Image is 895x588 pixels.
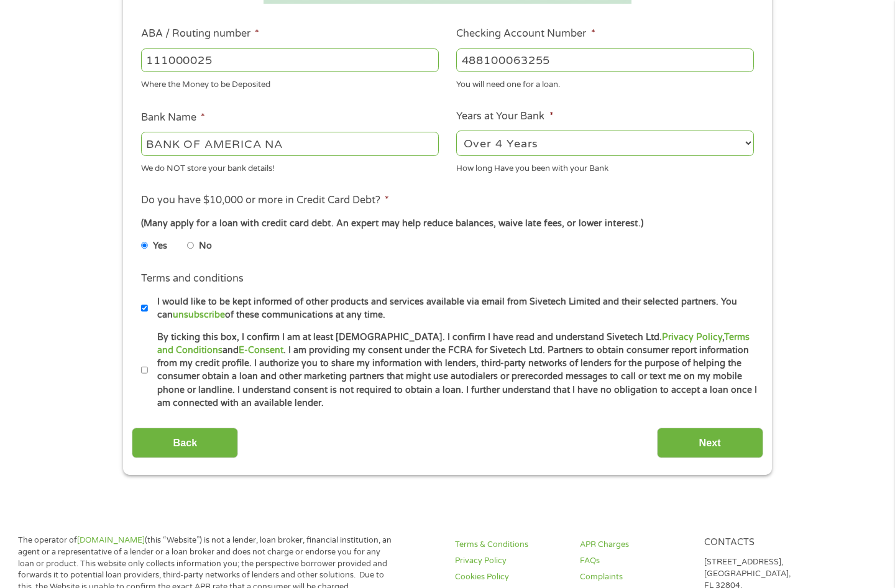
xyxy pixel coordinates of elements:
a: Terms and Conditions [157,332,750,356]
div: (Many apply for a loan with credit card debt. An expert may help reduce balances, waive late fees... [141,217,754,231]
label: ABA / Routing number [141,27,259,40]
div: We do NOT store your bank details! [141,158,439,175]
label: I would like to be kept informed of other products and services available via email from Sivetech... [148,295,758,322]
label: Checking Account Number [456,27,595,40]
input: 263177916 [141,48,439,72]
a: unsubscribe [173,310,225,320]
a: Privacy Policy [455,555,564,567]
label: Yes [153,239,167,253]
a: Terms & Conditions [455,539,564,551]
div: How long Have you been with your Bank [456,158,754,175]
input: 345634636 [456,48,754,72]
label: By ticking this box, I confirm I am at least [DEMOGRAPHIC_DATA]. I confirm I have read and unders... [148,331,758,410]
div: Where the Money to be Deposited [141,75,439,91]
div: You will need one for a loan. [456,75,754,91]
a: Cookies Policy [455,571,564,583]
h4: Contacts [704,537,814,549]
a: E-Consent [239,345,283,356]
label: Terms and conditions [141,272,244,285]
a: FAQs [580,555,689,567]
a: Complaints [580,571,689,583]
input: Next [657,428,763,458]
label: Do you have $10,000 or more in Credit Card Debt? [141,194,389,207]
label: Years at Your Bank [456,110,553,123]
a: [DOMAIN_NAME] [77,535,145,545]
a: Privacy Policy [662,332,722,342]
input: Back [132,428,238,458]
label: Bank Name [141,111,205,124]
a: APR Charges [580,539,689,551]
label: No [199,239,212,253]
